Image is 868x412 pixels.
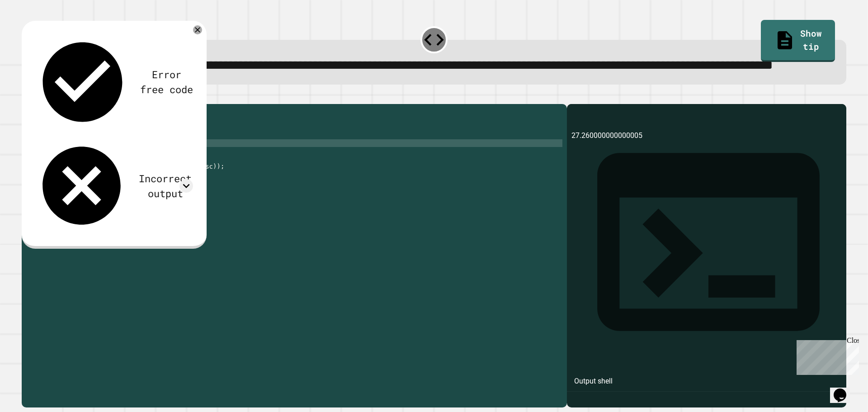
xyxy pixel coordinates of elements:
[793,336,859,375] iframe: chat widget
[140,67,193,97] div: Error free code
[571,130,842,407] div: 27.260000000000005
[137,171,193,201] div: Incorrect output
[4,4,62,57] div: Chat with us now!Close
[830,376,859,403] iframe: chat widget
[761,20,835,62] a: Show tip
